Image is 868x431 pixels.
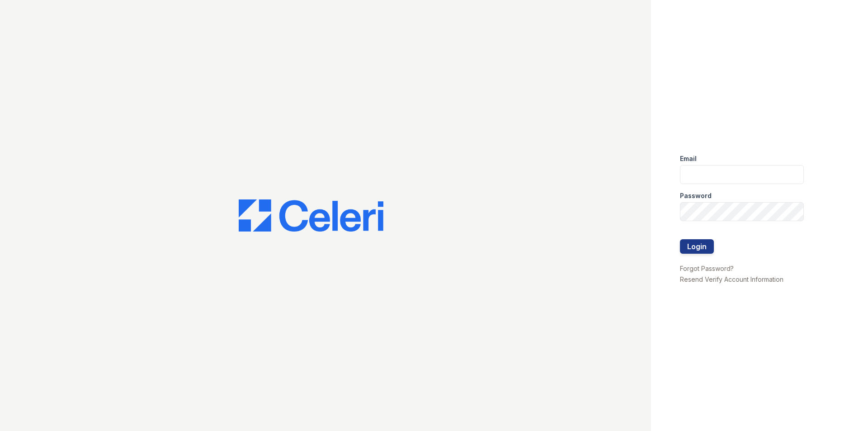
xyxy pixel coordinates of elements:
[680,191,712,200] label: Password
[680,154,697,163] label: Email
[680,265,734,272] a: Forgot Password?
[680,239,714,254] button: Login
[680,275,783,283] a: Resend Verify Account Information
[239,199,383,232] img: CE_Logo_Blue-a8612792a0a2168367f1c8372b55b34899dd931a85d93a1a3d3e32e68fde9ad4.png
